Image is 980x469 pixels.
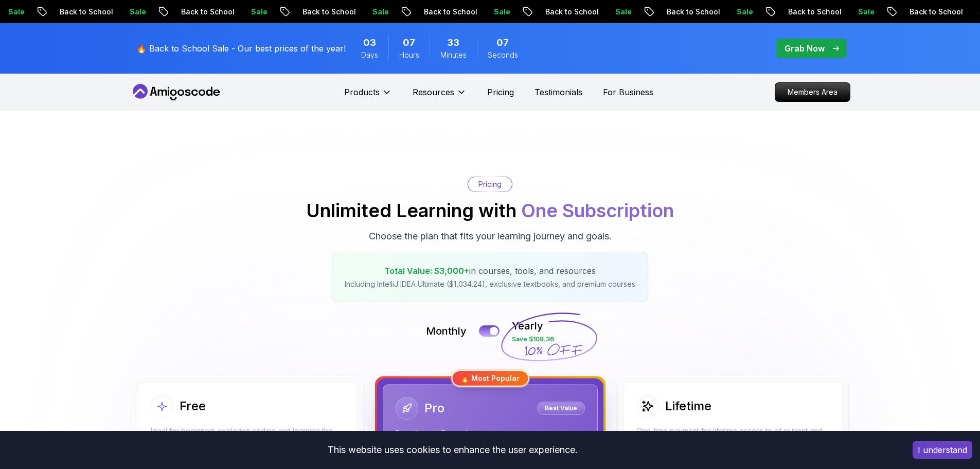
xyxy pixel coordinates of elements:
[539,403,583,413] p: Best Value
[665,398,711,414] h2: Lifetime
[496,36,509,50] span: 7 Seconds
[728,7,761,17] p: Sale
[8,439,897,461] div: This website uses cookies to enhance the user experience.
[488,50,518,60] span: Seconds
[345,265,635,277] p: in courses, tools, and resources
[537,7,607,17] p: Back to School
[51,7,121,17] p: Back to School
[424,400,444,416] h2: Pro
[121,7,154,17] p: Sale
[478,179,502,189] p: Pricing
[416,7,486,17] p: Back to School
[440,50,467,60] span: Minutes
[384,266,469,276] span: Total Value: $3,000+
[447,36,459,50] span: 33 Minutes
[603,86,653,98] a: For Business
[487,86,514,98] a: Pricing
[426,324,467,338] p: Monthly
[775,83,850,101] p: Members Area
[413,86,467,107] button: Resources
[344,86,380,98] p: Products
[850,7,883,17] p: Sale
[361,50,378,60] span: Days
[173,7,243,17] p: Back to School
[399,50,419,60] span: Hours
[364,7,397,17] p: Sale
[785,42,825,55] p: Grab Now
[306,200,674,221] h2: Unlimited Learning with
[901,7,971,17] p: Back to School
[607,7,640,17] p: Sale
[658,7,728,17] p: Back to School
[521,199,674,222] span: One Subscription
[534,86,582,98] a: Testimonials
[413,86,454,98] p: Resources
[780,7,850,17] p: Back to School
[136,42,346,55] p: 🔥 Back to School Sale - Our best prices of the year!
[369,229,612,244] p: Choose the plan that fits your learning journey and goals.
[243,7,276,17] p: Sale
[180,398,206,414] h2: Free
[363,36,376,50] span: 3 Days
[636,426,830,446] p: One-time payment for lifetime access to all current and future courses.
[486,7,519,17] p: Sale
[396,428,585,438] p: Everything in Free, plus
[294,7,364,17] p: Back to School
[775,82,850,102] a: Members Area
[344,86,392,107] button: Products
[403,36,415,50] span: 7 Hours
[913,441,972,459] button: Accept cookies
[151,426,344,446] p: Ideal for beginners exploring coding and learning the basics for free.
[345,279,635,289] p: Including IntelliJ IDEA Ultimate ($1,034.24), exclusive textbooks, and premium courses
